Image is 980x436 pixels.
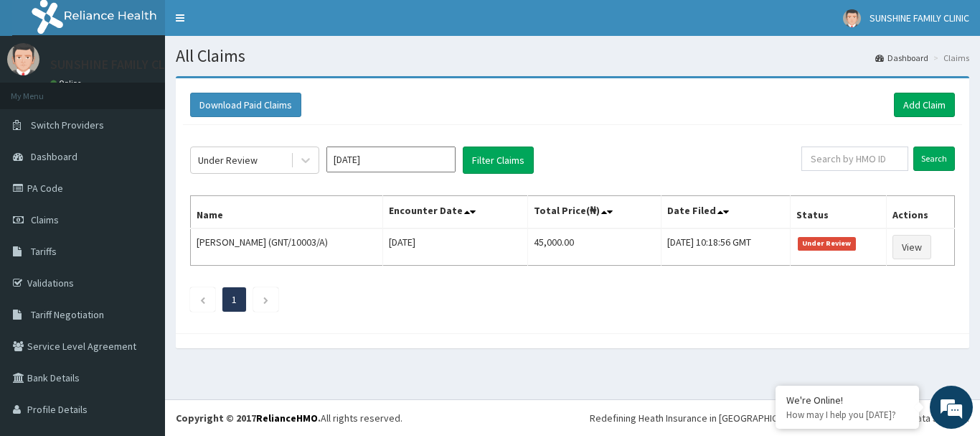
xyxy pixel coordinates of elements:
[843,9,861,27] img: User Image
[894,93,955,117] a: Add Claim
[31,150,77,163] span: Dashboard
[7,287,273,337] textarea: Type your message and hit 'Enter'
[786,409,908,421] p: How may I help you today?
[176,412,321,425] strong: Copyright © 2017 .
[383,228,527,266] td: [DATE]
[463,147,534,174] button: Filter Claims
[661,228,791,266] td: [DATE] 10:18:56 GMT
[31,245,57,258] span: Tariffs
[892,235,931,259] a: View
[383,196,527,229] th: Encounter Date
[875,52,928,64] a: Dashboard
[50,58,188,71] p: SUNSHINE FAMILY CLINIC
[199,293,206,306] a: Previous page
[190,93,301,117] button: Download Paid Claims
[50,78,85,88] a: Online
[191,196,383,229] th: Name
[7,43,39,75] img: User Image
[527,196,661,229] th: Total Price(₦)
[791,196,887,229] th: Status
[886,196,954,229] th: Actions
[913,147,955,171] input: Search
[590,411,969,425] div: Redefining Heath Insurance in [GEOGRAPHIC_DATA] using Telemedicine and Data Science!
[263,293,269,306] a: Next page
[83,128,198,273] span: We're online!
[326,147,456,172] input: Select Month and Year
[798,237,856,250] span: Under Review
[786,394,908,407] div: We're Online!
[870,11,969,24] span: SUNSHINE FAMILY CLINIC
[176,47,969,65] h1: All Claims
[31,119,104,131] span: Switch Providers
[256,412,318,425] a: RelianceHMO
[165,399,980,436] footer: All rights reserved.
[235,7,270,42] div: Minimize live chat window
[31,213,59,226] span: Claims
[801,147,908,171] input: Search by HMO ID
[191,228,383,266] td: [PERSON_NAME] (GNT/10003/A)
[661,196,791,229] th: Date Filed
[930,52,969,64] li: Claims
[527,228,661,266] td: 45,000.00
[75,80,241,99] div: Chat with us now
[232,293,237,306] a: Page 1 is your current page
[198,153,258,167] div: Under Review
[27,72,58,108] img: d_794563401_company_1708531726252_794563401
[31,308,104,321] span: Tariff Negotiation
